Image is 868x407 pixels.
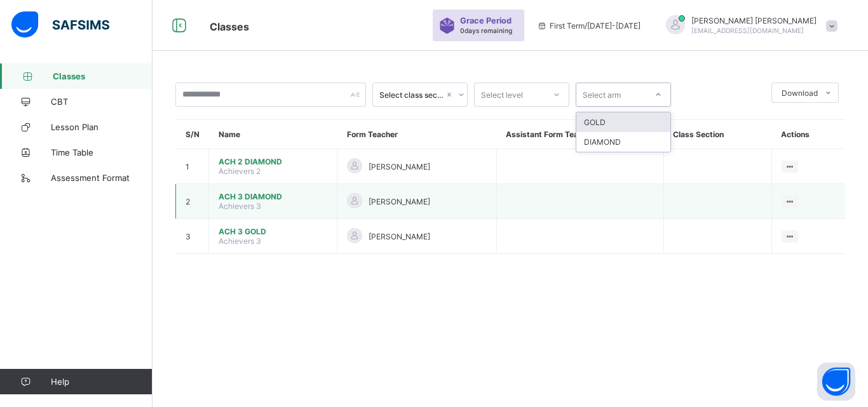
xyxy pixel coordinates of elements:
span: [EMAIL_ADDRESS][DOMAIN_NAME] [691,27,804,34]
td: 2 [176,184,209,219]
div: LivinusPeter [653,15,844,36]
span: ACH 3 DIAMOND [219,192,327,201]
th: Actions [771,120,845,149]
span: ACH 3 GOLD [219,227,327,236]
span: Classes [210,20,249,33]
span: Help [51,377,152,387]
span: ACH 2 DIAMOND [219,157,327,166]
span: Achievers 3 [219,201,261,211]
span: Classes [53,71,153,81]
span: Lesson Plan [51,122,153,132]
div: Select arm [583,83,621,107]
th: Name [209,120,337,149]
div: Select level [481,83,523,107]
span: [PERSON_NAME] [369,162,430,171]
span: Grace Period [460,16,512,25]
img: safsims [11,11,109,38]
span: [PERSON_NAME] [369,197,430,206]
span: Achievers 2 [219,166,261,176]
span: [PERSON_NAME] [PERSON_NAME] [691,16,817,25]
th: Form Teacher [337,120,496,149]
td: 1 [176,149,209,184]
th: Class Section [663,120,771,149]
th: Assistant Form Teacher [496,120,663,149]
div: DIAMOND [576,132,670,152]
img: sticker-purple.71386a28dfed39d6af7621340158ba97.svg [439,18,455,34]
span: Achievers 3 [219,236,261,246]
span: [PERSON_NAME] [369,232,430,241]
span: Assessment Format [51,173,153,183]
button: Open asap [817,363,855,401]
th: S/N [176,120,209,149]
span: session/term information [537,21,641,30]
td: 3 [176,219,209,254]
div: Select class section [379,90,444,100]
span: 0 days remaining [460,27,512,34]
span: Download [782,88,818,98]
span: CBT [51,97,153,107]
span: Time Table [51,147,153,157]
div: GOLD [576,112,670,132]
